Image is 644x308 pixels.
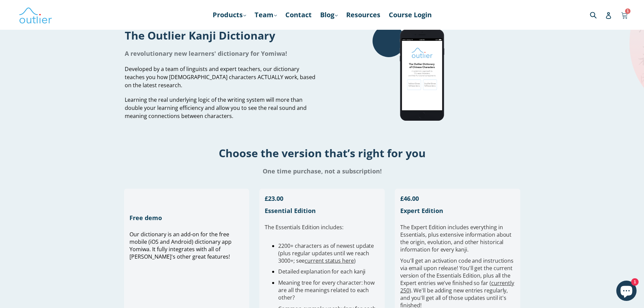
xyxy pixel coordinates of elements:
[305,257,354,264] a: current status here
[129,214,244,222] h3: Free demo
[265,207,379,215] h3: Essential Edition
[625,8,630,14] span: 1
[400,223,511,253] span: verything in Essentials, plus extensive information about the origin, evolution, and other histor...
[400,194,419,203] span: £46.00
[621,7,629,23] a: 1
[125,28,317,43] h1: The Outlier Kanji Dictionary
[278,242,374,264] span: 2200+ characters as of newest update (plus regular updates until we reach 3000+; see )
[400,223,473,231] span: The Expert Edition includes e
[400,279,514,294] a: currently 250
[251,9,280,21] a: Team
[400,207,515,215] h3: Expert Edition
[19,5,52,25] img: Outlier Linguistics
[125,96,307,120] span: Learning the real underlying logic of the writing system will more than double your learning effi...
[588,8,607,22] input: Search
[265,194,283,203] span: £23.00
[129,231,232,260] span: Our dictionary is an add-on for the free mobile (iOS and Android) dictionary app Yomiwa. It fully...
[265,223,343,231] span: The Essentials Edition includes:
[385,9,435,21] a: Course Login
[317,9,341,21] a: Blog
[125,65,315,89] span: Developed by a team of linguists and expert teachers, our dictionary teaches you how [DEMOGRAPHIC...
[278,268,365,275] span: Detailed explanation for each kanji
[209,9,249,21] a: Products
[278,279,375,301] span: Meaning tree for every character: how are all the meanings related to each other?
[343,9,384,21] a: Resources
[614,281,639,303] inbox-online-store-chat: Shopify online store chat
[125,49,317,57] h1: A revolutionary new learners' dictionary for Yomiwa!
[282,9,315,21] a: Contact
